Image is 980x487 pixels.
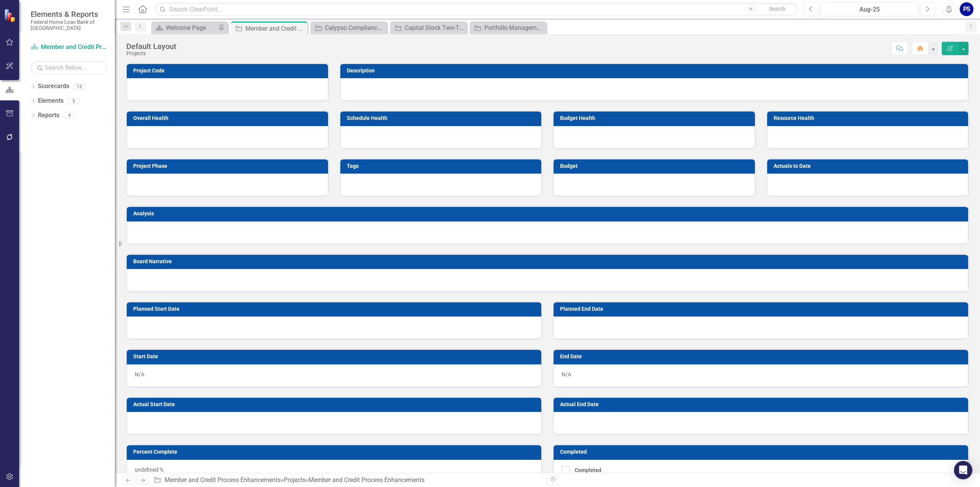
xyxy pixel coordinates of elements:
div: Aug-25 [823,5,916,14]
h3: Budget [560,163,751,169]
a: Capital Stock Two-Tier Dividends [392,23,465,33]
a: Calypso Compliance Module Upgrade (from ERS) [312,23,385,33]
span: Search [769,6,786,12]
a: Projects [284,476,305,484]
h3: Planned End Date [560,306,964,312]
h3: Analysis [133,211,964,216]
small: Federal Home Loan Bank of [GEOGRAPHIC_DATA] [31,19,107,31]
a: Portfolio Management - Enhancing Revenue Streams (Buy/Sell) [472,23,544,33]
div: » » [154,476,542,485]
h3: Percent Complete [133,449,537,455]
input: Search Below... [31,61,107,74]
h3: Budget Health [560,115,751,121]
h3: Overall Health [133,115,324,121]
div: 4 [63,112,75,119]
div: Portfolio Management - Enhancing Revenue Streams (Buy/Sell) [484,23,544,33]
div: Projects [126,51,176,56]
h3: Tags [347,163,538,169]
a: Scorecards [38,82,69,91]
h3: Board Narrative [133,259,964,264]
div: Capital Stock Two-Tier Dividends [405,23,465,33]
div: undefined % [127,460,541,482]
button: PS [960,2,973,16]
h3: Actual End Date [560,402,964,407]
div: Default Layout [126,42,176,51]
a: Member and Credit Process Enhancements [165,476,281,484]
h3: Completed [560,449,964,455]
a: Elements [38,97,64,105]
img: ClearPoint Strategy [4,8,17,22]
div: N/A [554,364,968,387]
a: Reports [38,111,59,120]
div: Open Intercom Messenger [954,461,972,479]
h3: Actual Start Date [133,402,537,407]
input: Search ClearPoint... [155,3,798,16]
a: Welcome Page [153,23,216,33]
h3: Project Phase [133,163,324,169]
h3: Schedule Health [347,115,538,121]
h3: Project Code [133,68,324,74]
div: 5 [67,98,80,104]
span: Elements & Reports [31,10,107,19]
h3: Description [347,68,965,74]
div: Calypso Compliance Module Upgrade (from ERS) [325,23,385,33]
h3: Start Date [133,354,537,359]
h3: Resource Health [774,115,965,121]
h3: Actuals to Date [774,163,965,169]
div: Welcome Page [166,23,216,33]
div: 13 [73,83,85,90]
div: N/A [127,364,541,387]
h3: Planned Start Date [133,306,537,312]
h3: End Date [560,354,964,359]
div: Member and Credit Process Enhancements [309,476,425,484]
button: Search [758,4,796,15]
div: Member and Credit Process Enhancements [245,24,305,33]
a: Member and Credit Process Enhancements [31,43,107,52]
button: Aug-25 [820,2,918,16]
